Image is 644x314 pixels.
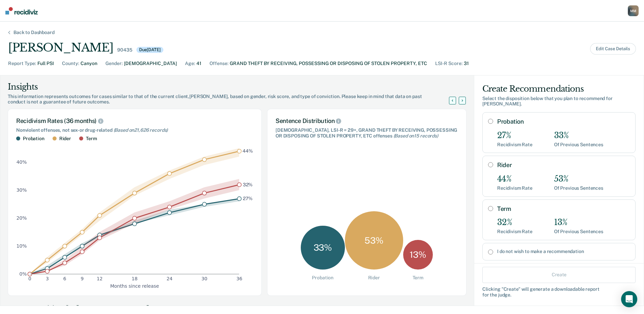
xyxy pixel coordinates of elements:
[80,60,97,67] div: Canyon
[243,182,253,187] text: 32%
[393,133,438,138] span: (Based on 15 records )
[554,142,603,148] div: Of Previous Sentences
[236,276,243,281] text: 36
[8,41,113,55] div: [PERSON_NAME]
[497,249,630,254] label: I do not wish to make a recommendation
[8,60,36,67] div: Report Type :
[413,275,423,281] div: Term
[368,275,380,281] div: Rider
[497,218,533,227] div: 32%
[554,131,603,140] div: 33%
[105,60,123,67] div: Gender :
[345,211,403,270] div: 53 %
[230,60,427,67] div: GRAND THEFT BY RECEIVING, POSSESSING OR DISPOSING OF STOLEN PROPERTY, ETC
[5,7,38,14] img: Recidiviz
[196,60,201,67] div: 41
[8,82,457,92] div: Insights
[497,185,533,191] div: Recidivism Rate
[464,60,469,67] div: 31
[554,174,603,184] div: 53%
[37,60,54,67] div: Full PSI
[554,218,603,227] div: 13%
[17,243,27,249] text: 10%
[62,60,79,67] div: County :
[243,148,253,201] g: text
[20,271,27,277] text: 0%
[497,205,630,213] label: Term
[17,187,27,193] text: 30%
[301,226,345,270] div: 33 %
[136,47,163,53] div: Due [DATE]
[46,276,49,281] text: 3
[86,136,97,142] div: Term
[497,174,533,184] div: 44%
[276,127,458,139] div: [DEMOGRAPHIC_DATA], LSI-R = 29+, GRAND THEFT BY RECEIVING, POSSESSING OR DISPOSING OF STOLEN PROP...
[312,275,333,281] div: Probation
[16,117,253,125] div: Recidivism Rates (36 months)
[497,142,533,148] div: Recidivism Rate
[243,196,253,201] text: 27%
[124,60,177,67] div: [DEMOGRAPHIC_DATA]
[81,276,84,281] text: 9
[628,5,639,16] button: MM
[482,286,636,297] div: Clicking " Create " will generate a downloadable report for the judge.
[554,185,603,191] div: Of Previous Sentences
[497,118,630,125] label: Probation
[110,283,159,288] text: Months since release
[28,276,31,281] text: 0
[497,161,630,169] label: Rider
[5,30,63,35] div: Back to Dashboard
[132,276,138,281] text: 18
[17,159,27,277] g: y-axis tick label
[497,131,533,140] div: 27%
[243,148,253,154] text: 44%
[482,266,636,283] button: Create
[201,276,207,281] text: 30
[28,276,242,281] g: x-axis tick label
[117,47,132,53] div: 90435
[621,291,637,307] div: Open Intercom Messenger
[16,127,253,133] div: Nonviolent offenses, not sex- or drug-related
[628,5,639,16] div: M M
[435,60,462,67] div: LSI-R Score :
[276,117,458,125] div: Sentence Distribution
[166,276,172,281] text: 24
[482,84,636,94] div: Create Recommendations
[497,229,533,234] div: Recidivism Rate
[110,283,159,288] g: x-axis label
[23,136,44,142] div: Probation
[403,240,433,270] div: 13 %
[30,148,239,274] g: area
[114,127,168,133] span: (Based on 21,626 records )
[185,60,195,67] div: Age :
[63,276,66,281] text: 6
[17,215,27,221] text: 20%
[8,94,457,105] div: This information represents outcomes for cases similar to that of the current client, [PERSON_NAM...
[210,60,228,67] div: Offense :
[59,136,71,142] div: Rider
[97,276,103,281] text: 12
[17,159,27,165] text: 40%
[554,229,603,234] div: Of Previous Sentences
[590,43,636,55] button: Edit Case Details
[482,96,636,107] div: Select the disposition below that you plan to recommend for [PERSON_NAME] .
